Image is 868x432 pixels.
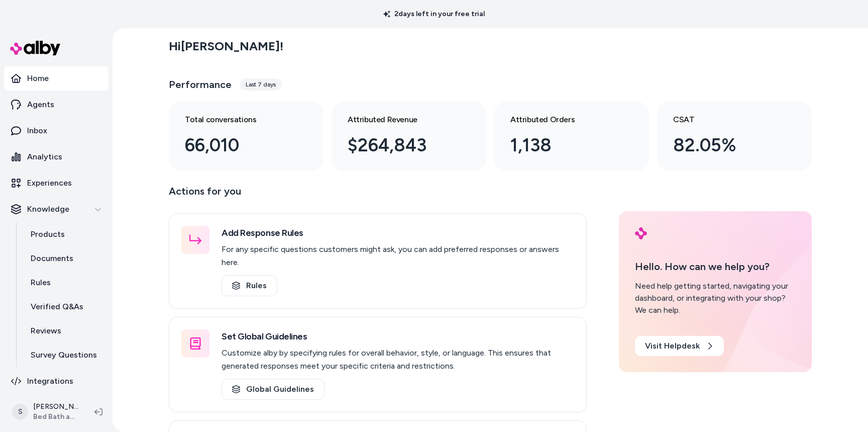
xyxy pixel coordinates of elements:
a: Attributed Revenue $264,843 [332,102,486,171]
p: Knowledge [27,203,69,215]
a: Global Guidelines [222,379,324,400]
a: CSAT 82.05% [657,102,812,171]
img: alby Logo [10,41,60,55]
a: Attributed Orders 1,138 [494,102,649,171]
h3: Attributed Revenue [348,114,454,126]
a: Integrations [4,369,108,393]
p: 2 days left in your free trial [377,9,491,19]
h2: Hi [PERSON_NAME] ! [169,39,283,54]
p: Verified Q&As [31,301,83,313]
p: Home [27,72,49,84]
a: Products [21,222,108,246]
div: Need help getting started, navigating your dashboard, or integrating with your shop? We can help. [635,280,796,316]
span: Bed Bath and Beyond [33,412,78,422]
a: Survey Questions [21,343,108,367]
h3: CSAT [673,114,780,126]
p: Survey Questions [31,349,97,361]
p: Integrations [27,375,73,387]
p: Inbox [27,125,47,137]
p: Documents [31,252,73,265]
p: Analytics [27,151,62,163]
h3: Performance [169,77,232,92]
a: Rules [21,271,108,295]
h3: Total conversations [185,114,291,126]
a: Rules [222,275,277,296]
div: 82.05% [673,132,780,159]
p: Rules [31,277,51,289]
a: Home [4,66,108,91]
div: 1,138 [510,132,617,159]
p: Customize alby by specifying rules for overall behavior, style, or language. This ensures that ge... [222,347,574,373]
a: Agents [4,93,108,117]
a: Analytics [4,145,108,169]
p: Agents [27,99,54,111]
a: Documents [21,246,108,271]
a: Visit Helpdesk [635,336,724,356]
a: Experiences [4,171,108,195]
p: Reviews [31,325,61,337]
p: [PERSON_NAME] [33,402,78,412]
p: Products [31,228,65,240]
button: S[PERSON_NAME]Bed Bath and Beyond [6,396,86,428]
h3: Add Response Rules [222,226,574,240]
p: Actions for you [169,183,587,207]
a: Reviews [21,319,108,343]
div: $264,843 [348,132,454,159]
p: For any specific questions customers might ask, you can add preferred responses or answers here. [222,243,574,269]
span: S [12,404,28,420]
a: Inbox [4,119,108,143]
a: Verified Q&As [21,295,108,319]
p: Hello. How can we help you? [635,259,796,274]
p: Experiences [27,177,72,189]
a: Total conversations 66,010 [169,102,323,171]
img: alby Logo [635,227,647,239]
h3: Set Global Guidelines [222,329,574,343]
div: Last 7 days [240,78,282,91]
button: Knowledge [4,197,108,221]
h3: Attributed Orders [510,114,617,126]
div: 66,010 [185,132,291,159]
